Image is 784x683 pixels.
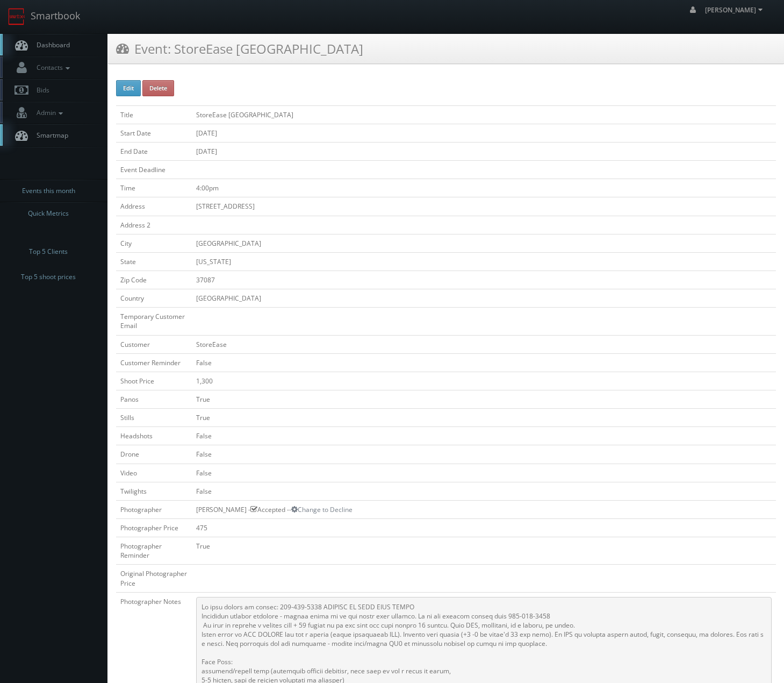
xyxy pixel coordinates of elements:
[8,8,25,25] img: smartbook-logo.png
[116,427,192,445] td: Headshots
[142,80,174,96] button: Delete
[116,445,192,464] td: Drone
[116,500,192,518] td: Photographer
[116,216,192,234] td: Address 2
[192,335,776,353] td: StoreEase
[192,252,776,271] td: [US_STATE]
[29,246,68,257] span: Top 5 Clients
[116,105,192,124] td: Title
[116,80,141,96] button: Edit
[116,197,192,216] td: Address
[192,105,776,124] td: StoreEase [GEOGRAPHIC_DATA]
[116,537,192,565] td: Photographer Reminder
[31,108,66,117] span: Admin
[31,63,73,72] span: Contacts
[192,482,776,500] td: False
[116,308,192,335] td: Temporary Customer Email
[116,271,192,289] td: Zip Code
[192,500,776,518] td: [PERSON_NAME] - Accepted --
[192,372,776,390] td: 1,300
[31,131,68,140] span: Smartmap
[291,505,353,514] a: Change to Decline
[31,40,70,49] span: Dashboard
[192,234,776,252] td: [GEOGRAPHIC_DATA]
[192,142,776,160] td: [DATE]
[116,124,192,142] td: Start Date
[116,179,192,197] td: Time
[192,197,776,216] td: [STREET_ADDRESS]
[192,353,776,372] td: False
[116,142,192,160] td: End Date
[192,289,776,308] td: [GEOGRAPHIC_DATA]
[192,409,776,427] td: True
[31,86,49,95] span: Bids
[192,518,776,537] td: 475
[116,372,192,390] td: Shoot Price
[116,409,192,427] td: Stills
[192,271,776,289] td: 37087
[116,565,192,592] td: Original Photographer Price
[116,390,192,408] td: Panos
[116,234,192,252] td: City
[22,186,75,196] span: Events this month
[705,5,766,15] span: [PERSON_NAME]
[116,252,192,271] td: State
[192,445,776,464] td: False
[116,289,192,308] td: Country
[192,124,776,142] td: [DATE]
[116,161,192,179] td: Event Deadline
[116,335,192,353] td: Customer
[192,537,776,565] td: True
[192,427,776,445] td: False
[116,353,192,372] td: Customer Reminder
[116,464,192,482] td: Video
[192,390,776,408] td: True
[116,39,363,58] h3: Event: StoreEase [GEOGRAPHIC_DATA]
[192,179,776,197] td: 4:00pm
[28,208,69,219] span: Quick Metrics
[116,482,192,500] td: Twilights
[116,518,192,537] td: Photographer Price
[192,464,776,482] td: False
[21,272,76,282] span: Top 5 shoot prices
